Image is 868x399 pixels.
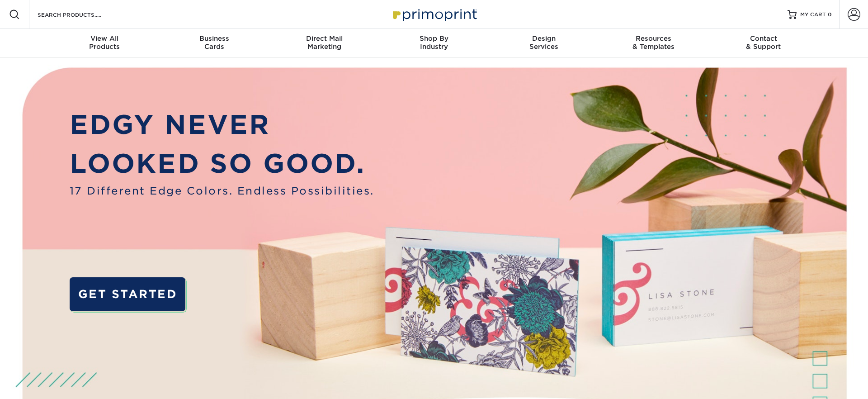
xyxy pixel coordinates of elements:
p: LOOKED SO GOOD. [70,144,374,183]
div: & Support [708,34,818,51]
input: SEARCH PRODUCTS..... [37,9,125,20]
a: Contact& Support [708,29,818,58]
span: Shop By [379,34,489,43]
div: Services [489,34,599,51]
span: Contact [708,34,818,43]
span: 0 [828,11,832,18]
span: 17 Different Edge Colors. Endless Possibilities. [70,183,374,199]
span: Business [160,34,269,43]
img: Primoprint [389,5,479,24]
a: View AllProducts [50,29,160,58]
a: Resources& Templates [599,29,708,58]
a: Direct MailMarketing [269,29,379,58]
a: GET STARTED [70,277,186,312]
span: View All [50,34,160,43]
div: & Templates [599,34,708,51]
div: Marketing [269,34,379,51]
div: Products [50,34,160,51]
a: DesignServices [489,29,599,58]
span: MY CART [800,11,826,19]
div: Industry [379,34,489,51]
a: Shop ByIndustry [379,29,489,58]
a: BusinessCards [160,29,269,58]
span: Direct Mail [269,34,379,43]
span: Design [489,34,599,43]
div: Cards [160,34,269,51]
p: EDGY NEVER [70,105,374,144]
span: Resources [599,34,708,43]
